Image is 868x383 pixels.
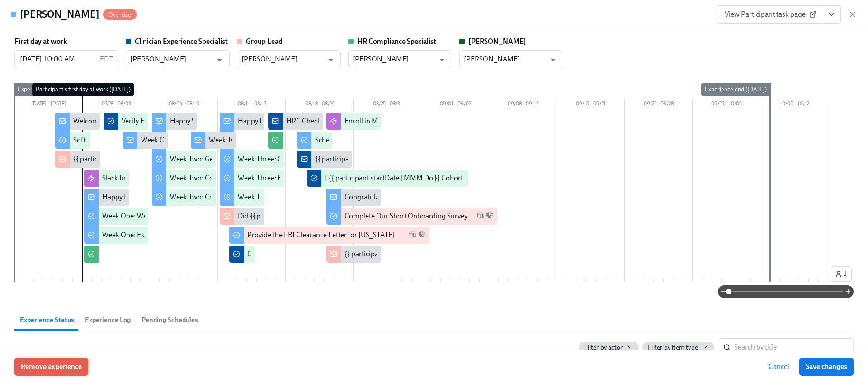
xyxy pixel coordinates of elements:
[73,116,191,126] div: Welcome To The Charlie Health Team!
[170,154,346,164] div: Week Two: Get To Know Your Role (~4 hours to complete)
[14,37,67,47] label: First day at work
[418,230,425,241] span: Slack
[806,362,847,371] span: Save changes
[762,358,796,376] button: Cancel
[717,5,822,24] a: View Participant task page
[557,99,625,111] div: 09/15 – 09/21
[20,8,99,21] h4: [PERSON_NAME]
[14,358,88,376] button: Remove experience
[286,116,321,126] div: HRC Check
[354,99,421,111] div: 08/25 – 08/31
[100,54,113,64] p: EDT
[769,362,789,371] span: Cancel
[238,116,343,126] div: Happy Final Week of Onboarding!
[135,37,228,46] strong: Clinician Experience Specialist
[315,154,484,164] div: {{ participant.fullName }} Is Cleared From Compliance!
[648,343,698,352] span: Filter by item type
[324,53,338,67] button: Open
[734,338,854,356] input: Search by title
[760,99,828,111] div: 10/06 – 10/12
[546,53,560,67] button: Open
[21,362,82,371] span: Remove experience
[170,192,368,202] div: Week Two: Compliance Crisis Response (~1.5 hours to complete)
[315,135,419,145] div: Schedule Onboarding Check-Out!
[103,11,137,18] span: Overdue
[85,315,131,325] span: Experience Log
[799,358,854,376] button: Save changes
[830,266,852,282] button: 1
[102,173,140,183] div: Slack Invites
[435,53,449,67] button: Open
[822,5,841,24] button: View task page
[170,116,226,126] div: Happy Week Two!
[325,173,560,183] div: [ {{ participant.startDate | MMM Do }} Cohort] Confirm Successful Check-Out
[725,10,815,19] span: View Participant task page
[238,173,473,183] div: Week Three: Ethics, Conduct, & Legal Responsibilities (~5 hours to complete)
[209,135,302,145] div: Week Two Onboarding Recap!
[150,99,218,111] div: 08/04 – 08/10
[247,230,395,240] div: Provide the FBI Clearance Letter for [US_STATE]
[409,230,416,241] span: Work Email
[32,83,134,96] div: Participant's first day at work ([DATE])
[701,83,770,96] div: Experience end ([DATE])
[486,211,493,222] span: Slack
[286,99,354,111] div: 08/18 – 08/24
[73,135,123,145] div: Software Set-Up
[584,343,623,352] span: Filter by actor
[170,173,331,183] div: Week Two: Core Processes (~1.25 hours to complete)
[344,116,457,126] div: Enroll in Milestone Email Experience
[344,249,495,259] div: {{ participant.fullName }} passed their check-out!
[238,211,409,221] div: Did {{ participant.fullName }} Schedule A Meet & Greet?
[693,99,760,111] div: 09/29 – 10/05
[344,192,481,202] div: Congratulations On A Successful Check-Out!
[357,37,436,46] strong: HR Compliance Specialist
[421,99,489,111] div: 09/01 – 09/07
[142,315,198,325] span: Pending Schedules
[212,53,226,67] button: Open
[247,249,426,259] div: Confirm Docebo Completion for {{ participant.fullName }}
[579,342,639,353] button: Filter by actor
[20,315,74,325] span: Experience Status
[835,270,847,279] span: 1
[102,211,311,221] div: Week One: Welcome To Charlie Health Tasks! (~3 hours to complete)
[625,99,693,111] div: 09/22 – 09/28
[238,154,482,164] div: Week Three: Cultural Competence & Special Populations (~3 hours to complete)
[344,211,467,221] div: Complete Our Short Onboarding Survey
[14,99,82,111] div: [DATE] – [DATE]
[218,99,286,111] div: 08/11 – 08/17
[73,154,224,164] div: {{ participant.fullName }} has started onboarding
[246,37,283,46] strong: Group Lead
[102,230,298,240] div: Week One: Essential Compliance Tasks (~6.5 hours to complete)
[122,116,251,126] div: Verify Elation for {{ participant.fullName }}
[102,192,153,202] div: Happy First Day!
[477,211,484,222] span: Work Email
[468,37,526,46] strong: [PERSON_NAME]
[82,99,150,111] div: 07/28 – 08/03
[141,135,235,145] div: Week One Onboarding Recap!
[489,99,557,111] div: 09/08 – 09/14
[238,192,426,202] div: Week Three: Final Onboarding Tasks (~1.5 hours to complete)
[642,342,714,353] button: Filter by item type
